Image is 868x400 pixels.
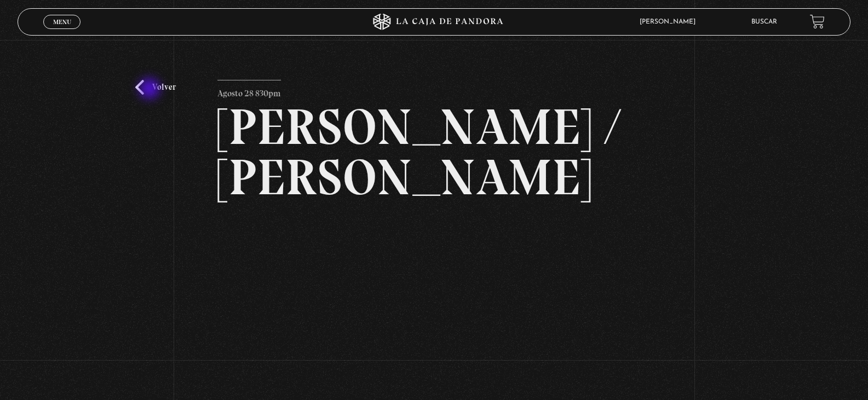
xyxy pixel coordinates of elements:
a: Volver [135,80,176,95]
a: Buscar [751,19,777,25]
p: Agosto 28 830pm [217,80,281,102]
span: [PERSON_NAME] [634,19,706,25]
a: View your shopping cart [810,14,825,29]
h2: [PERSON_NAME] / [PERSON_NAME] [217,102,651,202]
span: Cerrar [49,27,75,35]
span: Menu [53,19,71,25]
